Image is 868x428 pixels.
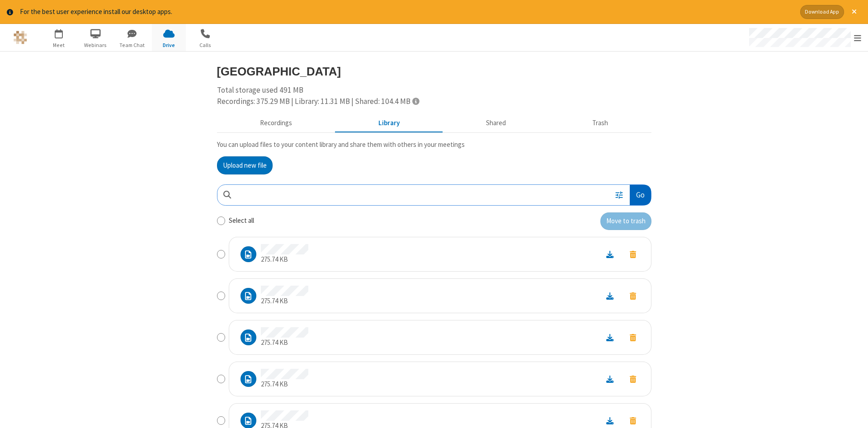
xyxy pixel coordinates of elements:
button: Trash [549,114,651,132]
span: Webinars [79,41,113,49]
span: Calls [189,41,222,49]
p: You can upload files to your content library and share them with others in your meetings [217,140,651,150]
button: Go [630,185,651,205]
button: Upload new file [217,156,273,174]
a: Download file [598,415,622,426]
button: Recorded meetings [217,114,335,132]
span: Totals displayed include files that have been moved to the trash. [412,97,419,105]
button: Logo [3,24,37,51]
p: 275.74 KB [261,338,308,348]
span: Team Chat [115,41,149,49]
span: Meet [42,41,76,49]
p: 275.74 KB [261,254,308,265]
a: Download file [598,249,622,259]
button: Move to trash [622,414,644,427]
p: 275.74 KB [261,296,308,306]
button: Shared during meetings [443,114,549,132]
a: Download file [598,374,622,384]
button: Download App [800,5,844,19]
button: Move to trash [622,248,644,260]
p: 275.74 KB [261,379,308,390]
button: Content library [335,114,443,132]
a: Download file [598,332,622,343]
img: QA Selenium DO NOT DELETE OR CHANGE [14,31,27,44]
span: Drive [152,41,186,49]
h3: [GEOGRAPHIC_DATA] [217,65,651,78]
div: Open menu [741,24,868,51]
div: Total storage used 491 MB [217,85,651,108]
button: Move to trash [622,290,644,302]
a: Download file [598,291,622,301]
button: Close alert [847,5,861,19]
div: For the best user experience install our desktop apps. [20,7,793,17]
div: Recordings: 375.29 MB | Library: 11.31 MB | Shared: 104.4 MB [217,96,651,108]
button: Move to trash [600,212,651,230]
label: Select all [229,216,254,226]
button: Move to trash [622,373,644,385]
button: Move to trash [622,331,644,343]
